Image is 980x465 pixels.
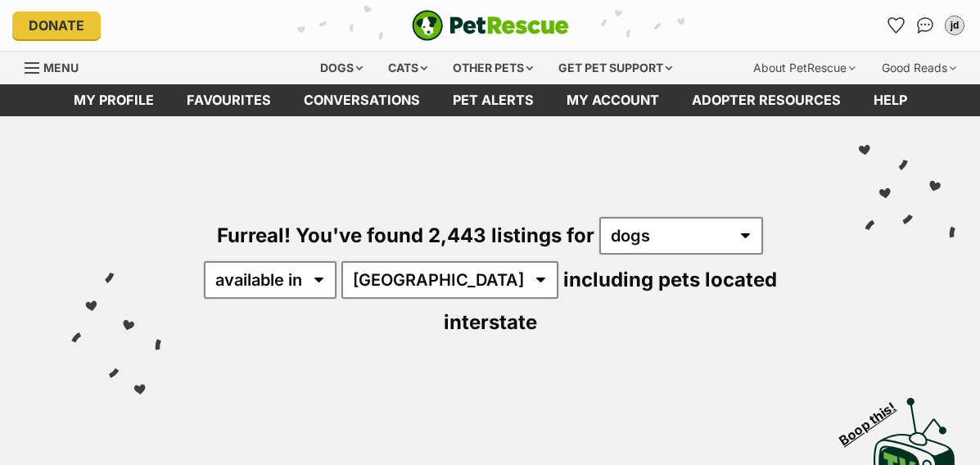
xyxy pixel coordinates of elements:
[883,12,909,38] a: Favourites
[946,17,963,34] div: jd
[870,52,968,84] div: Good Reads
[550,84,675,116] a: My account
[412,10,569,41] img: logo-e224e6f780fb5917bec1dbf3a21bbac754714ae5b6737aabdf751b685950b380.svg
[675,84,857,116] a: Adopter resources
[170,84,287,116] a: Favourites
[25,52,90,81] a: Menu
[883,12,968,38] ul: Account quick links
[377,52,439,84] div: Cats
[444,268,777,334] span: including pets located interstate
[441,52,544,84] div: Other pets
[912,12,938,38] a: Conversations
[436,84,550,116] a: Pet alerts
[547,52,684,84] div: Get pet support
[857,84,924,116] a: Help
[942,12,968,38] button: My account
[412,10,569,41] a: PetRescue
[837,389,912,448] span: Boop this!
[12,11,101,39] a: Donate
[742,52,867,84] div: About PetRescue
[287,84,436,116] a: conversations
[309,52,374,84] div: Dogs
[57,84,170,116] a: My profile
[217,223,594,247] span: Furreal! You've found 2,443 listings for
[43,61,79,74] span: Menu
[917,17,934,34] img: chat-41dd97257d64d25036548639549fe6c8038ab92f7586957e7f3b1b290dea8141.svg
